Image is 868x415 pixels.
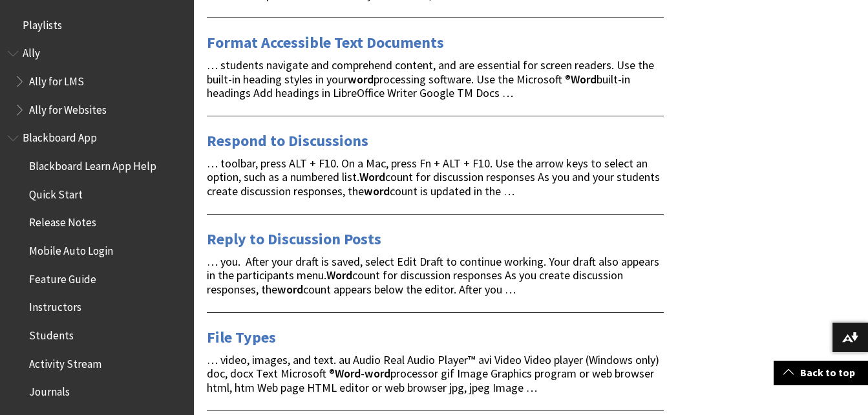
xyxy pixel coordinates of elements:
[23,43,40,60] span: Ally
[29,184,83,201] span: Quick Start
[277,282,303,297] strong: word
[207,156,660,199] span: … toolbar, press ALT + F10. On a Mac, press Fn + ALT + F10. Use the arrow keys to select an optio...
[29,353,101,370] span: Activity Stream
[8,43,186,121] nav: Book outline for Anthology Ally Help
[29,325,74,342] span: Students
[207,352,659,396] span: … video, images, and text. au Audio Real Audio Player™ avi Video Video player (Windows only) doc,...
[348,72,374,87] strong: word
[29,155,156,173] span: Blackboard Learn App Help
[29,99,107,116] span: Ally for Websites
[29,268,96,286] span: Feature Guide
[335,366,361,381] strong: Word
[23,127,97,145] span: Blackboard App
[571,72,597,87] strong: Word
[774,361,868,385] a: Back to top
[207,32,444,53] a: Format Accessible Text Documents
[29,212,96,229] span: Release Notes
[326,268,352,282] strong: Word
[29,70,84,88] span: Ally for LMS
[23,14,62,32] span: Playlists
[207,229,381,250] a: Reply to Discussion Posts
[29,297,81,314] span: Instructors
[8,14,186,36] nav: Book outline for Playlists
[365,366,390,381] strong: word
[207,254,659,297] span: … you. After your draft is saved, select Edit Draft to continue working. Your draft also appears ...
[359,169,385,184] strong: Word
[29,381,70,399] span: Journals
[207,58,654,101] span: … students navigate and comprehend content, and are essential for screen readers. Use the built-i...
[207,131,368,151] a: Respond to Discussions
[364,184,390,198] strong: word
[207,327,276,348] a: File Types
[29,240,113,257] span: Mobile Auto Login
